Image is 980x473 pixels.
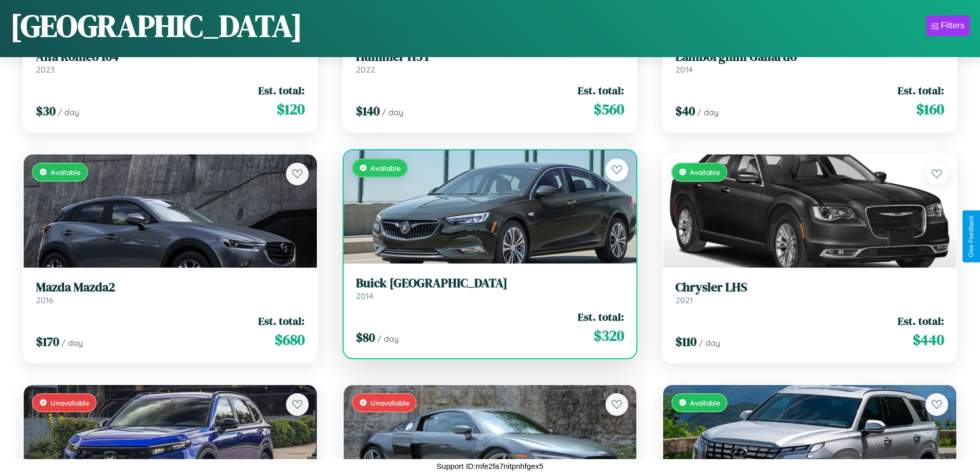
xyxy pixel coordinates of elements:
h3: Buick [GEOGRAPHIC_DATA] [356,276,625,291]
span: Est. total: [578,309,624,324]
span: / day [699,338,720,348]
span: Available [50,168,81,177]
span: Est. total: [578,83,624,98]
div: Give Feedback [968,216,975,257]
span: 2016 [36,295,54,305]
span: Available [690,168,720,177]
span: Est. total: [258,83,305,98]
h1: [GEOGRAPHIC_DATA] [10,5,302,47]
h3: Chrysler LHS [675,280,944,295]
span: / day [377,334,399,344]
span: Unavailable [370,398,409,407]
span: 2014 [356,291,373,301]
span: $ 80 [356,329,375,346]
span: / day [382,107,403,117]
a: Lamborghini Gallardo2014 [675,49,944,75]
a: Mazda Mazda22016 [36,280,305,305]
a: Hummer H3T2022 [356,49,625,75]
span: $ 120 [277,99,305,119]
h3: Mazda Mazda2 [36,280,305,295]
span: 2022 [356,64,375,75]
div: Filters [941,21,965,31]
span: Available [690,398,720,407]
h3: Lamborghini Gallardo [675,49,944,64]
button: Filters [926,15,970,36]
h3: Hummer H3T [356,49,625,64]
span: Available [370,164,401,172]
span: $ 560 [594,99,624,119]
span: 2023 [36,64,55,75]
span: Est. total: [898,83,944,98]
p: Support ID: mfe2fa7nitpnhfgex5 [437,459,544,473]
span: $ 440 [913,329,944,350]
span: 2021 [675,295,693,305]
span: Est. total: [258,313,305,328]
span: $ 30 [36,102,56,119]
a: Buick [GEOGRAPHIC_DATA]2014 [356,276,625,301]
span: $ 320 [594,325,624,346]
span: 2014 [675,64,693,75]
span: Est. total: [898,313,944,328]
span: $ 140 [356,102,380,119]
span: / day [58,107,79,117]
a: Chrysler LHS2021 [675,280,944,305]
span: $ 160 [916,99,944,119]
span: $ 40 [675,102,695,119]
h3: Alfa Romeo 164 [36,49,305,64]
a: Alfa Romeo 1642023 [36,49,305,75]
span: / day [697,107,719,117]
span: $ 170 [36,333,59,350]
span: $ 680 [275,329,305,350]
span: $ 110 [675,333,697,350]
span: / day [61,338,83,348]
span: Unavailable [50,398,90,407]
